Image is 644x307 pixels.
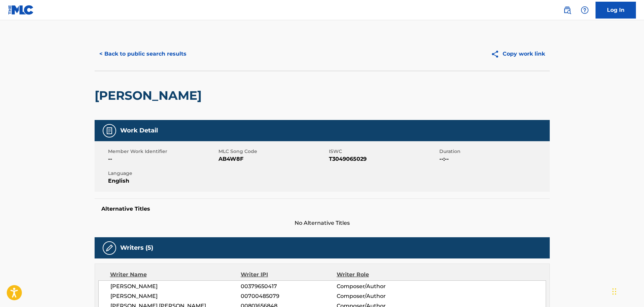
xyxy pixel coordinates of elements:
span: English [108,177,217,185]
div: Writer Role [337,271,424,279]
div: Writer IPI [241,271,337,279]
div: Drag [612,281,616,302]
img: Copy work link [491,50,503,58]
span: Composer/Author [337,282,424,290]
span: T3049065029 [329,155,438,163]
span: Duration [439,148,548,155]
span: 00379650417 [241,282,336,290]
span: ISWC [329,148,438,155]
div: Help [578,3,591,17]
button: < Back to public search results [95,45,191,62]
a: Public Search [561,3,574,17]
img: Work Detail [105,127,113,135]
span: --:-- [439,155,548,163]
span: [PERSON_NAME] [110,292,241,300]
div: Writer Name [110,271,241,279]
span: Language [108,170,217,177]
span: [PERSON_NAME] [110,282,241,290]
img: search [563,6,571,14]
span: Member Work Identifier [108,148,217,155]
h5: Writers (5) [120,244,153,252]
span: AB4W8F [218,155,327,163]
a: Log In [596,2,636,19]
span: MLC Song Code [218,148,327,155]
h5: Work Detail [120,127,158,134]
span: -- [108,155,217,163]
button: Copy work link [486,45,550,62]
iframe: Chat Widget [610,275,644,307]
h2: [PERSON_NAME] [95,88,205,103]
img: Writers [105,244,113,252]
span: No Alternative Titles [95,219,550,227]
h5: Alternative Titles [101,206,543,212]
span: 00700485079 [241,292,336,300]
img: MLC Logo [8,5,34,15]
img: help [581,6,589,14]
span: Composer/Author [337,292,424,300]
